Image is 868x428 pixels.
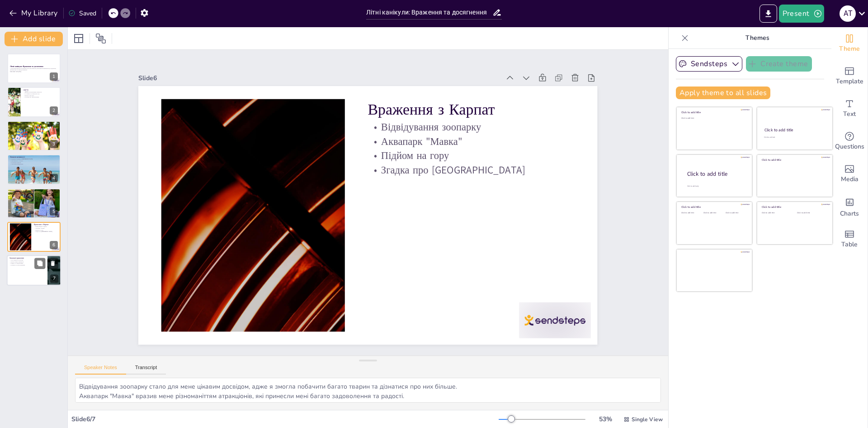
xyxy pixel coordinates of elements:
p: Літо видалося класним [9,259,45,261]
div: 1 [7,53,61,83]
button: Apply theme to all slides [676,87,770,99]
p: Враження з Карпат [34,223,58,226]
div: Add ready made slides [831,60,868,92]
p: Відвідування зоопарку [34,226,58,228]
div: Click to add title [764,127,825,133]
div: Get real-time input from your audience [831,125,868,158]
p: Подорож до [GEOGRAPHIC_DATA] [10,190,58,192]
p: Багато нових знайомств [9,261,45,263]
div: 7 [7,255,61,286]
span: Фотографії на [PERSON_NAME] [11,197,28,199]
p: Загальні враження [9,257,45,260]
span: Questions [835,142,864,152]
p: Ведення сторінки в [GEOGRAPHIC_DATA] [10,159,58,160]
button: Export to PowerPoint [759,5,777,23]
button: Create theme [746,56,812,72]
div: 1 [50,72,58,81]
p: Відвідування зоопарку [375,120,582,156]
div: Click to add title [762,158,826,162]
div: Click to add title [681,205,746,209]
div: Click to add text [726,212,746,214]
div: А Т [840,5,856,22]
p: Аквапарк "Мавка" [373,135,580,170]
p: Generated with [URL] [10,71,58,73]
div: Click to add title [762,205,826,209]
div: Click to add title [687,170,745,178]
div: Click to add text [681,117,746,120]
span: Text [843,109,856,119]
button: My Library [7,6,61,20]
div: Layout [71,31,86,46]
span: Template [836,77,863,87]
p: У цій презентації ми розглянемо мої літні канікули, включаючи враження від подорожей, читання кни... [10,67,58,71]
p: Підйом на гору [372,149,579,185]
p: [DATE] [23,89,58,91]
p: Themes [692,27,822,49]
p: Аквапарк "Мавка" [34,227,58,229]
p: Розвиток та нові враження [9,264,45,266]
p: Я отримала похвальний лист [23,93,58,95]
p: Позитивні відгуки [10,162,58,164]
div: Click to add text [681,212,702,214]
div: 6 [7,222,61,252]
div: 2 [7,87,61,117]
input: Insert title [366,6,492,19]
div: 4 [7,154,61,184]
div: Click to add body [687,185,744,187]
p: Читання книг [10,122,58,125]
p: Креативність у постах [10,160,58,162]
div: 3 [50,140,58,148]
div: Click to add text [764,136,824,139]
button: Delete Slide [47,258,58,269]
div: 2 [50,106,58,115]
p: Спогади про однокласників [23,96,58,98]
span: Table [841,240,858,250]
div: Add images, graphics, shapes or video [831,158,868,190]
p: Враження з Карпат [377,100,584,143]
div: Click to add text [797,212,826,214]
strong: Літні канікули: Враження та досягнення [10,65,43,67]
button: Present [779,5,824,23]
div: Add text boxes [831,92,868,125]
div: Add charts and graphs [831,190,868,223]
div: Change the overall theme [831,27,868,60]
span: Theme [839,44,860,54]
p: Липневі активності [10,156,58,159]
p: Згадка про [GEOGRAPHIC_DATA] [371,163,578,199]
span: Відвідування [GEOGRAPHIC_DATA] [11,192,29,194]
textarea: Відвідування зоопарку стало для мене цікавим досвідом, адже я змогла побачити багато тварин та ді... [75,378,661,403]
button: Speaker Notes [75,365,126,375]
span: Position [95,33,106,44]
span: Чарівність парку [11,194,20,196]
div: 5 [50,207,58,216]
p: Згадка про [GEOGRAPHIC_DATA] [34,231,58,233]
p: Підйом на гору [34,229,58,231]
span: Single View [632,416,663,423]
div: Click to add text [762,212,790,214]
p: Задоволення від читання [10,130,58,131]
p: Різноманітність жанрів [10,126,58,128]
div: 7 [50,275,58,283]
span: Media [841,174,859,184]
span: Charts [840,209,859,219]
button: Duplicate Slide [34,258,45,269]
p: [DATE] став важливим моментом [23,91,58,93]
button: Sendsteps [676,56,742,72]
button: Add slide [5,32,63,46]
div: Slide 6 [152,50,513,96]
div: Slide 6 / 7 [71,415,499,423]
div: Saved [68,9,96,18]
div: Add a table [831,223,868,255]
div: 4 [50,174,58,182]
button: Transcript [126,365,166,375]
p: Активне читання протягом червня [10,125,58,126]
div: 6 [50,241,58,249]
div: 5 [7,188,61,218]
div: 53 % [594,415,616,423]
div: Click to add text [703,212,724,214]
p: Радість та задоволення [9,263,45,264]
p: Емоції в цей день [23,94,58,96]
button: А Т [840,5,856,23]
div: Click to add title [681,111,746,114]
p: Ділення враженнями з друзями [10,128,58,130]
